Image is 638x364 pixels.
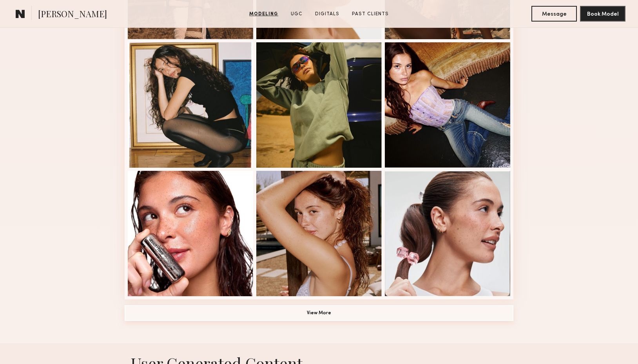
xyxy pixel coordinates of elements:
a: Book Model [580,10,625,17]
button: Book Model [580,6,625,22]
a: Modeling [246,11,281,18]
button: View More [125,305,513,321]
button: Message [531,6,577,22]
a: Digitals [312,11,343,18]
a: UGC [288,11,306,18]
a: Past Clients [349,11,392,18]
span: [PERSON_NAME] [38,8,107,22]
